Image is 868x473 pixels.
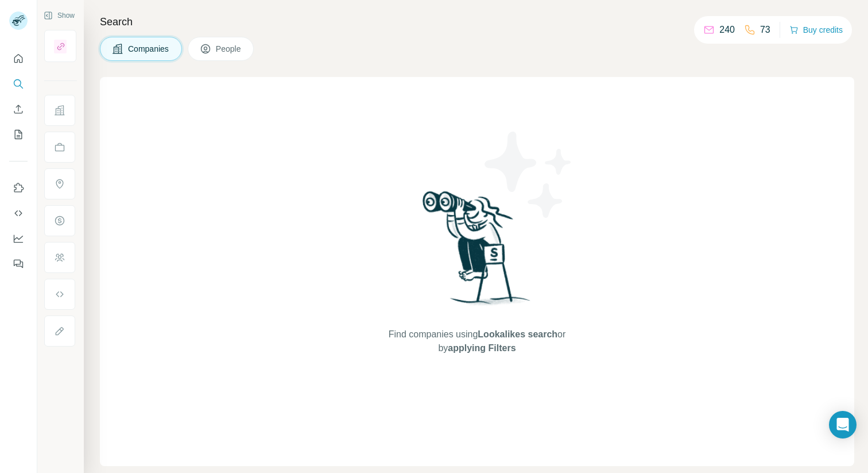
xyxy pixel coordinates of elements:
img: Surfe Illustration - Woman searching with binoculars [417,188,537,316]
span: Lookalikes search [478,329,557,339]
span: Find companies using or by [385,328,569,355]
button: Use Surfe on LinkedIn [9,178,28,198]
button: Show [36,7,83,24]
span: Companies [128,43,170,55]
button: Quick start [9,48,28,69]
button: Search [9,74,28,94]
button: Enrich CSV [9,99,28,120]
span: People [216,43,242,55]
p: 240 [719,23,735,37]
h4: Search [100,14,854,30]
button: Feedback [9,253,28,274]
img: Surfe Illustration - Stars [477,123,580,226]
button: Dashboard [9,228,28,249]
div: Open Intercom Messenger [829,411,857,439]
button: Use Surfe API [9,203,28,224]
span: applying Filters [448,343,516,353]
button: Buy credits [789,22,843,38]
p: 73 [760,23,770,37]
button: My lists [9,124,28,145]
